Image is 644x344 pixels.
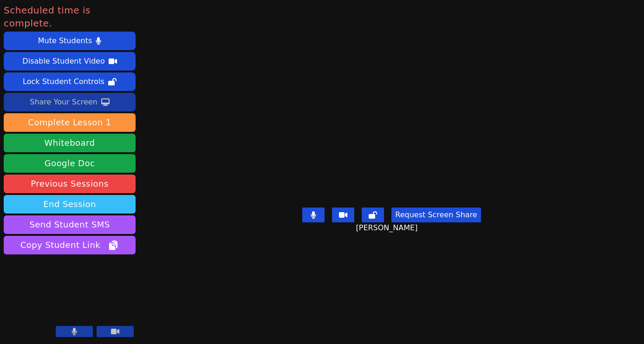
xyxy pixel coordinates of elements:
span: [PERSON_NAME] [356,222,420,234]
a: Previous Sessions [4,175,136,193]
div: Share Your Screen [30,95,98,110]
div: Mute Students [38,33,92,48]
button: Lock Student Controls [4,72,136,91]
button: Copy Student Link [4,236,136,254]
button: Send Student SMS [4,215,136,234]
button: Complete Lesson 1 [4,113,136,132]
button: Mute Students [4,32,136,50]
button: Disable Student Video [4,52,136,71]
a: Google Doc [4,154,136,173]
button: Whiteboard [4,134,136,152]
button: End Session [4,195,136,214]
button: Request Screen Share [391,208,481,222]
div: Disable Student Video [22,54,104,69]
span: Copy Student Link [20,239,119,252]
div: Lock Student Controls [23,74,104,89]
button: Share Your Screen [4,93,136,111]
span: Scheduled time is complete. [4,4,136,30]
